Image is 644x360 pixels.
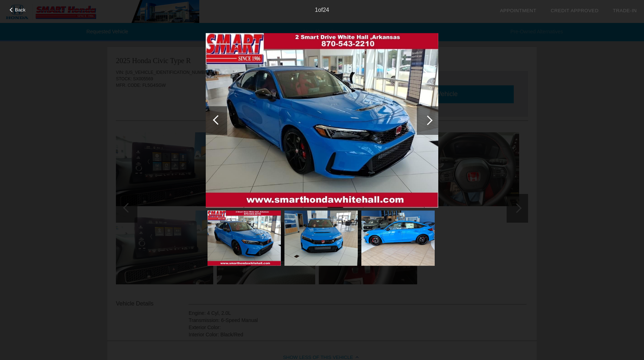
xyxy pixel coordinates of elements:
[15,7,26,13] span: Back
[551,8,599,13] a: Credit Approved
[208,210,281,266] img: New-2025-Honda-CivicTypeR-ID26669646422-aHR0cDovL2ltYWdlcy51bml0c2ludmVudG9yeS5jb20vdXBsb2Fkcy9wa...
[315,7,318,13] span: 1
[323,7,329,13] span: 24
[284,210,358,266] img: New-2025-Honda-CivicTypeR-ID26669646425-aHR0cDovL2ltYWdlcy51bml0c2ludmVudG9yeS5jb20vdXBsb2Fkcy9wa...
[206,33,438,208] img: New-2025-Honda-CivicTypeR-ID26669646422-aHR0cDovL2ltYWdlcy51bml0c2ludmVudG9yeS5jb20vdXBsb2Fkcy9wa...
[361,210,435,266] img: New-2025-Honda-CivicTypeR-ID26669646428-aHR0cDovL2ltYWdlcy51bml0c2ludmVudG9yeS5jb20vdXBsb2Fkcy9wa...
[613,8,637,13] a: Trade-In
[500,8,536,13] a: Appointment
